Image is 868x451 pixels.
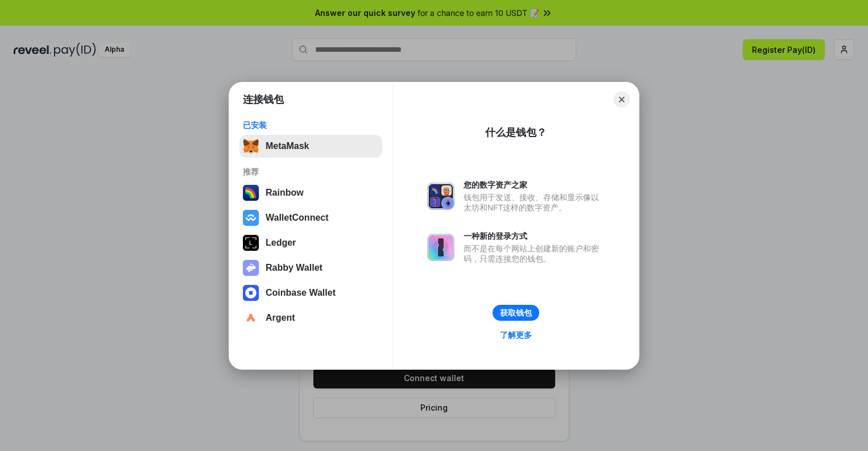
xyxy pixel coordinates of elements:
div: 推荐 [243,167,379,177]
img: svg+xml,%3Csvg%20width%3D%2228%22%20height%3D%2228%22%20viewBox%3D%220%200%2028%2028%22%20fill%3D... [243,285,259,301]
div: WalletConnect [266,213,329,223]
button: Coinbase Wallet [239,282,382,304]
button: Rabby Wallet [239,256,382,279]
img: svg+xml,%3Csvg%20fill%3D%22none%22%20height%3D%2233%22%20viewBox%3D%220%200%2035%2033%22%20width%... [243,138,259,154]
img: svg+xml,%3Csvg%20width%3D%22120%22%20height%3D%22120%22%20viewBox%3D%220%200%20120%20120%22%20fil... [243,185,259,201]
div: 而不是在每个网站上创建新的账户和密码，只需连接您的钱包。 [464,243,605,264]
h1: 连接钱包 [243,93,284,106]
div: 获取钱包 [500,308,532,318]
button: Argent [239,307,382,329]
img: svg+xml,%3Csvg%20xmlns%3D%22http%3A%2F%2Fwww.w3.org%2F2000%2Fsvg%22%20fill%3D%22none%22%20viewBox... [427,183,454,210]
button: MetaMask [239,135,382,158]
div: Coinbase Wallet [266,288,336,298]
div: 您的数字资产之家 [464,180,605,190]
a: 了解更多 [493,328,539,342]
button: 获取钱包 [493,305,539,321]
div: MetaMask [266,141,309,151]
button: Rainbow [239,181,382,204]
img: svg+xml,%3Csvg%20width%3D%2228%22%20height%3D%2228%22%20viewBox%3D%220%200%2028%2028%22%20fill%3D... [243,210,259,226]
button: Close [614,92,630,107]
div: 什么是钱包？ [485,126,547,139]
div: 了解更多 [500,330,532,340]
div: 一种新的登录方式 [464,231,605,241]
button: WalletConnect [239,206,382,229]
img: svg+xml,%3Csvg%20xmlns%3D%22http%3A%2F%2Fwww.w3.org%2F2000%2Fsvg%22%20fill%3D%22none%22%20viewBox... [427,234,454,261]
img: svg+xml,%3Csvg%20width%3D%2228%22%20height%3D%2228%22%20viewBox%3D%220%200%2028%2028%22%20fill%3D... [243,310,259,326]
button: Ledger [239,231,382,254]
img: svg+xml,%3Csvg%20xmlns%3D%22http%3A%2F%2Fwww.w3.org%2F2000%2Fsvg%22%20width%3D%2228%22%20height%3... [243,235,259,251]
div: Rabby Wallet [266,263,323,273]
div: 已安装 [243,120,379,130]
img: svg+xml,%3Csvg%20xmlns%3D%22http%3A%2F%2Fwww.w3.org%2F2000%2Fsvg%22%20fill%3D%22none%22%20viewBox... [243,260,259,276]
div: 钱包用于发送、接收、存储和显示像以太坊和NFT这样的数字资产。 [464,192,605,213]
div: Ledger [266,238,296,248]
div: Argent [266,313,295,323]
div: Rainbow [266,188,304,198]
